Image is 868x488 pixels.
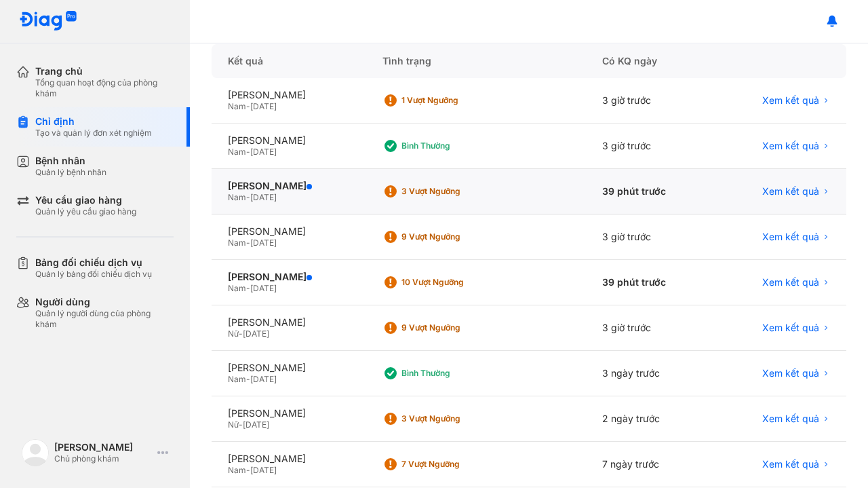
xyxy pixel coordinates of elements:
[250,238,277,248] span: [DATE]
[228,362,350,374] div: [PERSON_NAME]
[228,283,246,293] span: Nam
[586,442,713,487] div: 7 ngày trước
[250,101,277,111] span: [DATE]
[228,225,350,238] div: [PERSON_NAME]
[762,276,819,288] span: Xem kết quả
[228,134,350,147] div: [PERSON_NAME]
[366,44,585,78] div: Tình trạng
[19,11,77,32] img: logo
[228,180,350,192] div: [PERSON_NAME]
[586,214,713,260] div: 3 giờ trước
[762,231,819,243] span: Xem kết quả
[586,44,713,78] div: Có KQ ngày
[246,238,250,248] span: -
[586,124,713,169] div: 3 giờ trước
[401,322,510,333] div: 9 Vượt ngưỡng
[586,351,713,396] div: 3 ngày trước
[401,277,510,288] div: 10 Vượt ngưỡng
[586,396,713,442] div: 2 ngày trước
[54,441,152,453] div: [PERSON_NAME]
[586,305,713,351] div: 3 giờ trước
[228,407,350,419] div: [PERSON_NAME]
[246,374,250,384] span: -
[401,186,510,197] div: 3 Vượt ngưỡng
[228,374,246,384] span: Nam
[243,329,269,339] span: [DATE]
[22,439,49,466] img: logo
[246,101,250,111] span: -
[239,329,243,339] span: -
[35,128,152,138] div: Tạo và quản lý đơn xét nghiệm
[228,192,246,202] span: Nam
[35,65,174,77] div: Trang chủ
[250,374,277,384] span: [DATE]
[35,155,106,167] div: Bệnh nhân
[401,95,510,106] div: 1 Vượt ngưỡng
[246,147,250,157] span: -
[35,77,174,99] div: Tổng quan hoạt động của phòng khám
[228,89,350,101] div: [PERSON_NAME]
[35,167,106,178] div: Quản lý bệnh nhân
[401,140,510,151] div: Bình thường
[35,257,152,269] div: Bảng đối chiếu dịch vụ
[250,147,277,157] span: [DATE]
[228,147,246,157] span: Nam
[401,459,510,470] div: 7 Vượt ngưỡng
[212,44,366,78] div: Kết quả
[228,419,239,430] span: Nữ
[586,78,713,124] div: 3 giờ trước
[228,453,350,465] div: [PERSON_NAME]
[35,194,136,206] div: Yêu cầu giao hàng
[246,283,250,293] span: -
[239,419,243,430] span: -
[54,453,152,464] div: Chủ phòng khám
[762,413,819,425] span: Xem kết quả
[401,413,510,424] div: 3 Vượt ngưỡng
[228,465,246,475] span: Nam
[35,308,174,330] div: Quản lý người dùng của phòng khám
[246,465,250,475] span: -
[586,260,713,305] div: 39 phút trước
[228,329,239,339] span: Nữ
[762,94,819,107] span: Xem kết quả
[228,238,246,248] span: Nam
[246,192,250,202] span: -
[762,367,819,379] span: Xem kết quả
[35,206,136,217] div: Quản lý yêu cầu giao hàng
[762,458,819,470] span: Xem kết quả
[35,115,152,128] div: Chỉ định
[228,101,246,111] span: Nam
[401,231,510,242] div: 9 Vượt ngưỡng
[762,322,819,334] span: Xem kết quả
[228,316,350,329] div: [PERSON_NAME]
[35,296,174,308] div: Người dùng
[401,368,510,379] div: Bình thường
[250,283,277,293] span: [DATE]
[250,465,277,475] span: [DATE]
[228,271,350,283] div: [PERSON_NAME]
[243,419,269,430] span: [DATE]
[35,269,152,280] div: Quản lý bảng đối chiếu dịch vụ
[250,192,277,202] span: [DATE]
[762,140,819,152] span: Xem kết quả
[762,185,819,198] span: Xem kết quả
[586,169,713,214] div: 39 phút trước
